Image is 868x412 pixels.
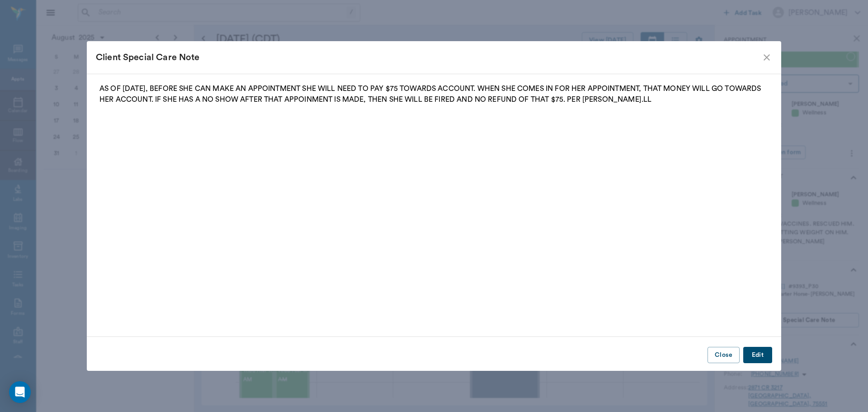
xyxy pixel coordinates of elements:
[9,381,31,403] div: Open Intercom Messenger
[96,50,761,65] div: Client Special Care Note
[761,52,772,63] button: close
[743,347,772,364] button: Edit
[99,83,769,105] p: AS OF [DATE], BEFORE SHE CAN MAKE AN APPOINTMENT SHE WILL NEED TO PAY $75 TOWARDS ACCOUNT. WHEN S...
[708,347,740,364] button: Close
